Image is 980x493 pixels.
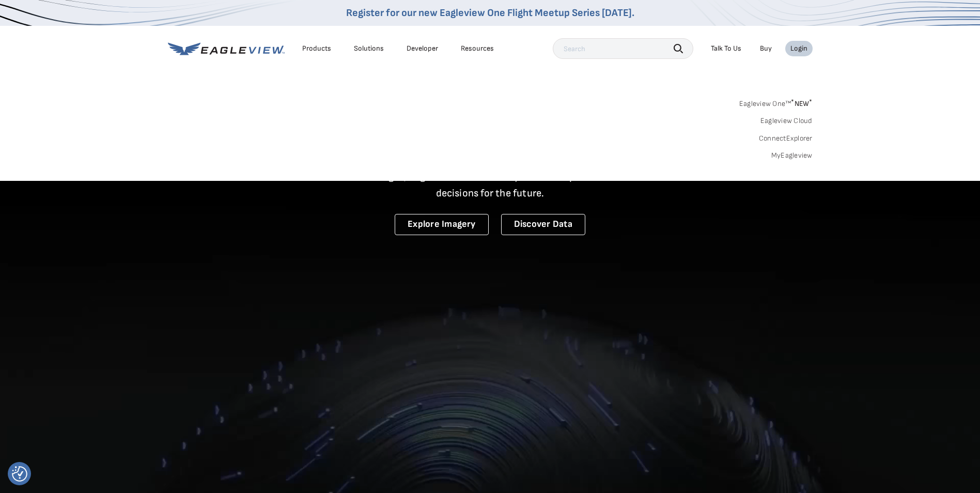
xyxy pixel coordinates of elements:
a: MyEagleview [771,151,813,160]
a: ConnectExplorer [759,134,813,143]
div: Products [302,44,331,53]
a: Explore Imagery [395,214,489,235]
div: Solutions [354,44,384,53]
a: Register for our new Eagleview One Flight Meetup Series [DATE]. [346,7,634,19]
input: Search [553,38,693,59]
div: Resources [461,44,494,53]
button: Consent Preferences [12,466,27,482]
a: Discover Data [501,214,585,235]
a: Eagleview Cloud [760,116,813,126]
img: Revisit consent button [12,466,27,482]
div: Login [790,44,807,53]
a: Eagleview One™*NEW* [739,96,813,108]
a: Developer [407,44,438,53]
div: Talk To Us [711,44,741,53]
span: NEW [791,99,812,108]
a: Buy [760,44,772,53]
